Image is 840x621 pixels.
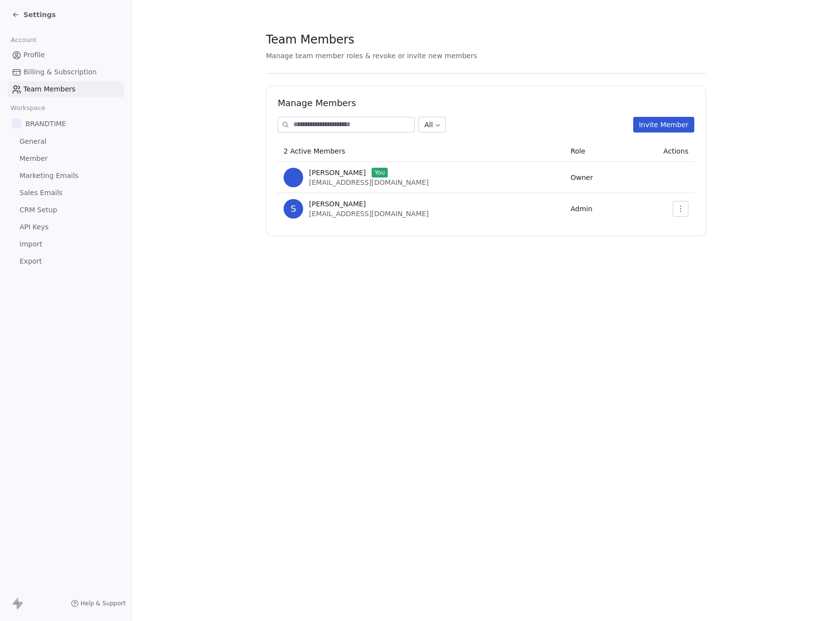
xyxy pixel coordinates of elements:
[309,168,366,177] span: [PERSON_NAME]
[8,64,124,80] a: Billing & Subscription
[23,84,75,94] span: Team Members
[8,168,124,184] a: Marketing Emails
[309,210,429,218] span: [EMAIL_ADDRESS][DOMAIN_NAME]
[633,117,694,133] button: Invite Member
[20,154,48,164] span: Member
[6,101,49,115] span: Workspace
[8,219,124,235] a: API Keys
[23,10,56,20] span: Settings
[23,50,45,60] span: Profile
[8,47,124,63] a: Profile
[309,199,366,209] span: [PERSON_NAME]
[663,147,688,155] span: Actions
[571,147,585,155] span: Role
[8,253,124,269] a: Export
[8,185,124,201] a: Sales Emails
[278,97,694,109] h1: Manage Members
[309,178,429,186] span: [EMAIL_ADDRESS][DOMAIN_NAME]
[8,81,124,97] a: Team Members
[8,151,124,167] a: Member
[266,52,477,60] span: Manage team member roles & revoke or invite new members
[12,10,56,20] a: Settings
[284,199,303,219] span: S
[6,33,41,47] span: Account
[20,171,78,181] span: Marketing Emails
[71,599,126,607] a: Help & Support
[20,256,42,266] span: Export
[25,119,66,129] span: BRANDTIME
[571,205,593,213] span: Admin
[20,188,63,198] span: Sales Emails
[81,599,126,607] span: Help & Support
[8,202,124,218] a: CRM Setup
[20,222,48,232] span: API Keys
[284,147,345,155] span: 2 Active Members
[20,239,42,249] span: Import
[8,133,124,150] a: General
[23,67,97,77] span: Billing & Subscription
[20,136,46,147] span: General
[20,205,57,215] span: CRM Setup
[372,168,388,177] span: You
[571,174,593,181] span: Owner
[266,32,354,47] span: Team Members
[8,236,124,252] a: Import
